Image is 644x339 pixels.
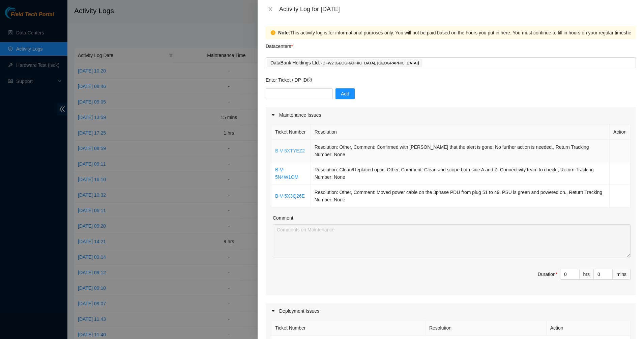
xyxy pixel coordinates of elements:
span: caret-right [271,309,275,313]
span: question-circle [307,78,312,82]
div: mins [613,269,631,280]
textarea: Comment [273,224,631,257]
span: ( DFW2 [GEOGRAPHIC_DATA], [GEOGRAPHIC_DATA] [321,61,417,65]
td: Resolution: Clean/Replaced optic, Other, Comment: Clean and scope both side A and Z. Connectivity... [311,162,610,185]
th: Ticket Number [271,320,426,336]
button: Close [266,6,275,12]
div: Deployment Issues [266,303,636,319]
th: Resolution [426,320,547,336]
span: caret-right [271,113,275,117]
div: Maintenance Issues [266,107,636,123]
span: exclamation-circle [271,30,275,35]
a: B-V-5N4W1OM [275,167,298,180]
div: Duration [538,271,557,278]
strong: Note: [278,29,290,36]
th: Resolution [311,124,610,140]
p: Enter Ticket / DP ID [266,76,636,84]
a: B-V-5X3Q26E [275,193,305,199]
span: Add [341,90,349,97]
td: Resolution: Other, Comment: Moved power cable on the 3phase PDU from plug 51 to 49. PSU is green ... [311,185,610,207]
td: Resolution: Other, Comment: Confirmed with [PERSON_NAME] that the alert is gone. No further actio... [311,140,610,162]
button: Add [335,88,355,99]
label: Comment [273,214,293,222]
th: Action [610,124,631,140]
div: hrs [580,269,594,280]
p: Datacenters [266,39,293,50]
p: DataBank Holdings Ltd. ) [270,59,419,67]
th: Action [547,320,631,336]
th: Ticket Number [271,124,311,140]
a: B-V-5XTYEZ2 [275,148,305,153]
div: Activity Log for [DATE] [279,5,636,13]
span: close [268,6,273,12]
